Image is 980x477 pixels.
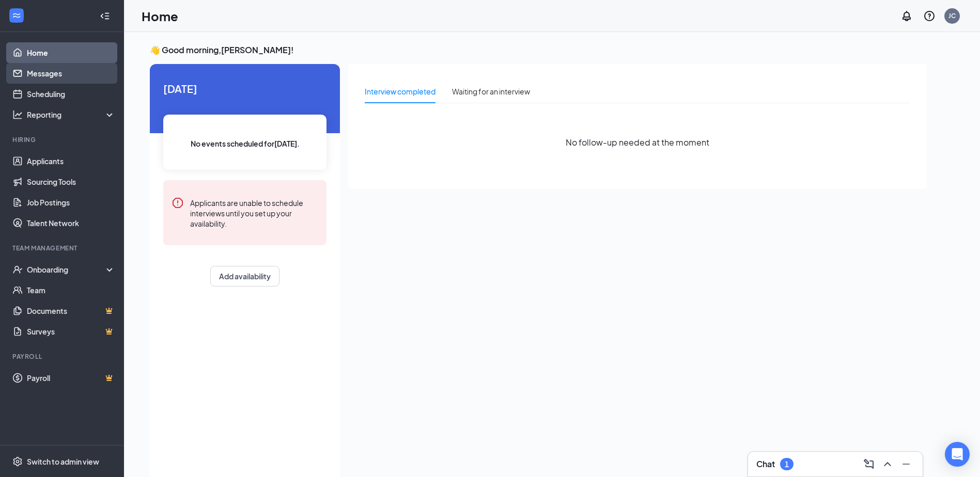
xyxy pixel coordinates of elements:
[12,244,113,252] div: Team Management
[879,456,896,472] button: ChevronUp
[27,63,115,84] a: Messages
[452,86,530,97] div: Waiting for an interview
[948,11,956,20] div: JC
[27,171,115,192] a: Sourcing Tools
[163,81,326,97] span: [DATE]
[27,192,115,213] a: Job Postings
[566,136,709,149] span: No follow-up needed at the moment
[27,321,115,342] a: SurveysCrown
[27,368,115,388] a: PayrollCrown
[27,84,115,104] a: Scheduling
[27,264,106,275] div: Onboarding
[12,109,23,120] svg: Analysis
[150,44,927,56] h3: 👋 Good morning, [PERSON_NAME] !
[27,300,115,321] a: DocumentsCrown
[12,264,23,275] svg: UserCheck
[27,280,115,300] a: Team
[12,352,113,361] div: Payroll
[27,213,115,233] a: Talent Network
[365,86,435,97] div: Interview completed
[27,109,116,120] div: Reporting
[863,458,875,470] svg: ComposeMessage
[785,460,789,469] div: 1
[27,456,99,467] div: Switch to admin view
[190,197,318,229] div: Applicants are unable to schedule interviews until you set up your availability.
[27,151,115,171] a: Applicants
[172,197,184,209] svg: Error
[881,458,894,470] svg: ChevronUp
[900,458,912,470] svg: Minimize
[142,7,178,25] h1: Home
[945,442,970,467] div: Open Intercom Messenger
[900,10,913,22] svg: Notifications
[12,135,113,144] div: Hiring
[756,458,775,470] h3: Chat
[191,138,300,149] span: No events scheduled for [DATE] .
[100,11,110,21] svg: Collapse
[11,10,22,21] svg: WorkstreamLogo
[12,456,23,467] svg: Settings
[210,266,279,287] button: Add availability
[898,456,914,472] button: Minimize
[923,10,936,22] svg: QuestionInfo
[861,456,877,472] button: ComposeMessage
[27,42,115,63] a: Home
